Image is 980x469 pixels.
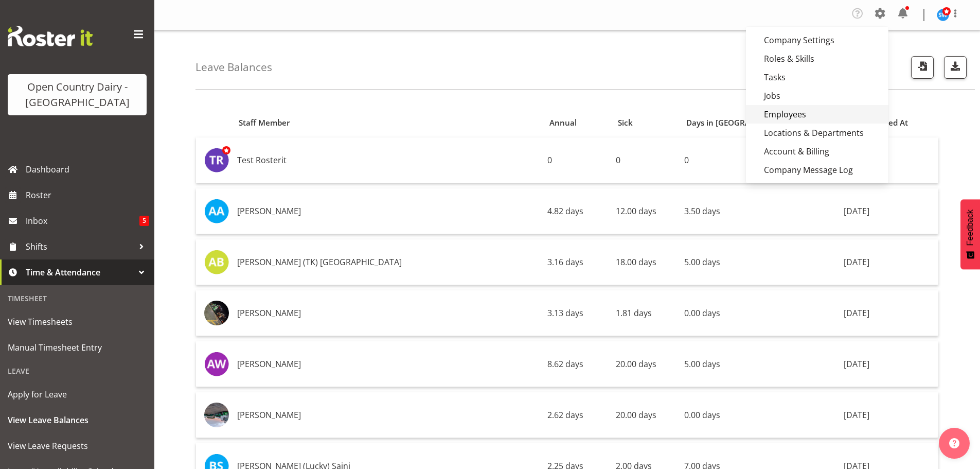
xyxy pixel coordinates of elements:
a: Apply for Leave [3,381,152,407]
span: Roster [26,187,149,203]
span: 0.00 days [684,307,720,319]
span: 3.13 days [547,307,583,319]
td: [PERSON_NAME] (TK) [GEOGRAPHIC_DATA] [233,239,543,285]
a: View Leave Balances [3,407,152,433]
div: Last Imported At [845,117,933,129]
span: 5.00 days [684,256,720,268]
span: 18.00 days [616,256,656,268]
a: Company Settings [746,31,888,49]
img: alan-bedford8161.jpg [204,250,229,274]
span: Manual Timesheet Entry [8,340,147,355]
span: 5.00 days [684,358,720,370]
img: steve-webb7510.jpg [937,9,949,21]
span: 3.16 days [547,256,583,268]
span: 12.00 days [616,205,656,217]
img: help-xxl-2.png [949,438,959,448]
span: 8.62 days [547,358,583,370]
div: Days in [GEOGRAPHIC_DATA] [686,117,834,129]
span: Dashboard [26,162,149,177]
span: 20.00 days [616,358,656,370]
span: 1.81 days [616,307,652,319]
span: 0.00 days [684,409,720,421]
a: Company Message Log [746,161,888,179]
span: [DATE] [844,358,869,370]
button: Feedback - Show survey [960,199,980,269]
div: Open Country Dairy - [GEOGRAPHIC_DATA] [18,79,136,110]
a: Tasks [746,68,888,86]
div: Timesheet [3,288,152,309]
img: Rosterit website logo [8,26,93,46]
span: Time & Attendance [26,265,134,280]
span: [DATE] [844,256,869,268]
img: amrik-singh03ac6be936c81c43ac146ad11541ec6c.png [204,301,229,325]
a: Jobs [746,86,888,105]
td: Test Rosterit [233,137,543,183]
div: Staff Member [239,117,538,129]
span: Shifts [26,239,134,254]
span: 3.50 days [684,205,720,217]
td: [PERSON_NAME] [233,341,543,387]
h4: Leave Balances [195,61,272,73]
a: Employees [746,105,888,124]
td: [PERSON_NAME] [233,188,543,234]
a: Roles & Skills [746,49,888,68]
span: View Leave Balances [8,412,147,428]
span: View Leave Requests [8,438,147,454]
span: 20.00 days [616,409,656,421]
a: View Leave Requests [3,433,152,459]
span: Feedback [966,210,975,246]
img: test-rosterit7563.jpg [204,148,229,172]
span: [DATE] [844,307,869,319]
button: Download Leave Balances [944,56,967,79]
span: 5 [139,216,149,226]
a: Account & Billing [746,142,888,161]
span: View Timesheets [8,314,147,329]
img: barry-morgan1fcdc3dbfdd87109e0eae247047b2e04.png [204,403,229,427]
td: [PERSON_NAME] [233,392,543,438]
img: abhilash-antony8160.jpg [204,199,229,223]
span: 0 [684,154,689,166]
button: Import Leave Balances [911,56,934,79]
span: [DATE] [844,409,869,421]
a: Manual Timesheet Entry [3,335,152,360]
span: 0 [547,154,552,166]
td: [PERSON_NAME] [233,290,543,336]
div: Annual [549,117,606,129]
div: Sick [618,117,674,129]
img: andy-webb8163.jpg [204,352,229,376]
a: View Timesheets [3,309,152,335]
span: 0 [616,154,620,166]
span: [DATE] [844,205,869,217]
span: Inbox [26,213,139,229]
span: Apply for Leave [8,387,147,402]
span: 4.82 days [547,205,583,217]
div: Leave [3,360,152,381]
a: Locations & Departments [746,124,888,142]
span: 2.62 days [547,409,583,421]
